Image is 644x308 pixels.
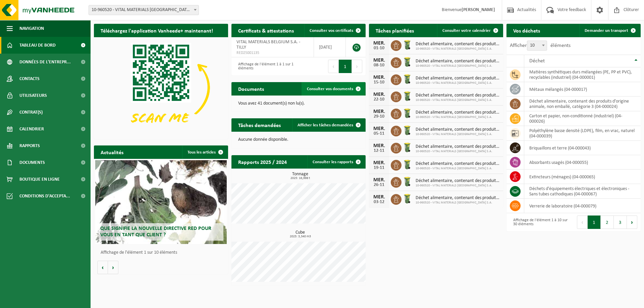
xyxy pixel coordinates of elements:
[527,41,547,50] span: 10
[235,177,366,180] span: 2025: 16,998 t
[292,118,365,132] a: Afficher les tâches demandées
[416,167,500,171] span: 10-960520 - VITAL MATERIALS [GEOGRAPHIC_DATA] S.A.
[372,92,386,97] div: MER.
[437,24,502,37] a: Consulter votre calendrier
[238,137,359,142] p: Aucune donnée disponible.
[506,24,547,37] h2: Vos déchets
[524,170,641,184] td: extincteurs (ménages) (04-000065)
[416,98,500,102] span: 10-960520 - VITAL MATERIALS [GEOGRAPHIC_DATA] S.A.
[614,215,627,229] button: 3
[19,188,70,204] span: Conditions d'accepta...
[100,226,211,238] span: Que signifie la nouvelle directive RED pour vous en tant que client ?
[235,59,295,74] div: Affichage de l'élément 1 à 1 sur 1 éléments
[372,126,386,131] div: MER.
[94,24,220,37] h2: Téléchargez l'application Vanheede+ maintenant!
[19,20,44,37] span: Navigation
[524,184,641,199] td: déchets d'équipements électriques et électroniques - Sans tubes cathodiques (04-000067)
[416,59,500,64] span: Déchet alimentaire, contenant des produits d'origine animale, non emballé, catég...
[231,24,301,37] h2: Certificats & attestations
[19,121,44,137] span: Calendrier
[416,201,500,205] span: 10-960520 - VITAL MATERIALS [GEOGRAPHIC_DATA] S.A.
[401,176,413,187] img: WB-0140-HPE-GN-50
[352,60,362,73] button: Next
[372,183,386,187] div: 26-11
[238,101,359,106] p: Vous avez 41 document(s) non lu(s).
[372,148,386,153] div: 12-11
[314,37,346,57] td: [DATE]
[524,126,641,141] td: polyéthylène basse densité (LDPE), film, en vrac, naturel (04-000039)
[328,60,339,73] button: Previous
[401,159,413,170] img: WB-0140-HPE-GN-50
[524,111,641,126] td: carton et papier, non-conditionné (industriel) (04-000026)
[372,177,386,183] div: MER.
[401,125,413,136] img: WB-0140-HPE-GN-50
[416,195,500,201] span: Déchet alimentaire, contenant des produits d'origine animale, non emballé, catég...
[372,75,386,80] div: MER.
[372,109,386,114] div: MER.
[416,42,500,47] span: Déchet alimentaire, contenant des produits d'origine animale, non emballé, catég...
[416,81,500,85] span: 10-960520 - VITAL MATERIALS [GEOGRAPHIC_DATA] S.A.
[19,154,45,171] span: Documents
[627,215,637,229] button: Next
[401,142,413,153] img: WB-0140-HPE-GN-50
[524,67,641,82] td: matières synthétiques durs mélangées (PE, PP et PVC), recyclables (industriel) (04-000001)
[372,58,386,63] div: MER.
[19,171,60,188] span: Boutique en ligne
[416,132,500,136] span: 10-960520 - VITAL MATERIALS [GEOGRAPHIC_DATA] S.A.
[372,143,386,148] div: MER.
[231,155,293,168] h2: Rapports 2025 / 2024
[416,76,500,81] span: Déchet alimentaire, contenant des produits d'origine animale, non emballé, catég...
[588,215,601,229] button: 1
[416,161,500,167] span: Déchet alimentaire, contenant des produits d'origine animale, non emballé, catég...
[527,41,547,51] span: 10
[231,118,287,131] h2: Tâches demandées
[236,40,300,50] span: VITAL MATERIALS BELGIUM S.A. - TILLY
[401,90,413,102] img: WB-0140-HPE-GN-50
[310,28,353,33] span: Consulter vos certificats
[416,127,500,132] span: Déchet alimentaire, contenant des produits d'origine animale, non emballé, catég...
[529,58,545,64] span: Déchet
[416,184,500,188] span: 10-960520 - VITAL MATERIALS [GEOGRAPHIC_DATA] S.A.
[372,114,386,119] div: 29-10
[19,87,47,104] span: Utilisateurs
[577,215,588,229] button: Previous
[416,47,500,51] span: 10-960520 - VITAL MATERIALS [GEOGRAPHIC_DATA] S.A.
[19,70,40,87] span: Contacts
[235,235,366,238] span: 2025: 3,340 m3
[236,50,309,56] span: RED25001135
[97,261,108,274] button: Vorige
[235,230,366,238] h3: Cube
[372,63,386,68] div: 08-10
[401,193,413,204] img: WB-0140-HPE-GN-50
[416,115,500,119] span: 10-960520 - VITAL MATERIALS [GEOGRAPHIC_DATA] S.A.
[401,56,413,68] img: WB-0140-HPE-GN-50
[302,82,365,96] a: Consulter vos documents
[19,104,43,121] span: Contrat(s)
[89,5,199,15] span: 10-960520 - VITAL MATERIALS BELGIUM S.A. - TILLY
[307,87,353,91] span: Consulter vos documents
[401,39,413,51] img: WB-0140-HPE-GN-50
[108,261,118,274] button: Volgende
[416,178,500,184] span: Déchet alimentaire, contenant des produits d'origine animale, non emballé, catég...
[298,123,353,127] span: Afficher les tâches demandées
[372,80,386,85] div: 15-10
[372,46,386,51] div: 01-10
[416,93,500,98] span: Déchet alimentaire, contenant des produits d'origine animale, non emballé, catég...
[369,24,421,37] h2: Tâches planifiées
[19,37,56,54] span: Tableau de bord
[94,37,228,138] img: Download de VHEPlus App
[401,73,413,85] img: WB-0140-HPE-GN-50
[510,215,570,230] div: Affichage de l'élément 1 à 10 sur 30 éléments
[585,28,628,33] span: Demander un transport
[372,194,386,200] div: MER.
[89,5,199,15] span: 10-960520 - VITAL MATERIALS BELGIUM S.A. - TILLY
[524,141,641,155] td: briquaillons et terre (04-000043)
[416,144,500,149] span: Déchet alimentaire, contenant des produits d'origine animale, non emballé, catég...
[372,200,386,204] div: 03-12
[416,149,500,153] span: 10-960520 - VITAL MATERIALS [GEOGRAPHIC_DATA] S.A.
[372,166,386,170] div: 19-11
[101,250,225,255] p: Affichage de l'élément 1 sur 10 éléments
[372,41,386,46] div: MER.
[339,60,352,73] button: 1
[372,160,386,166] div: MER.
